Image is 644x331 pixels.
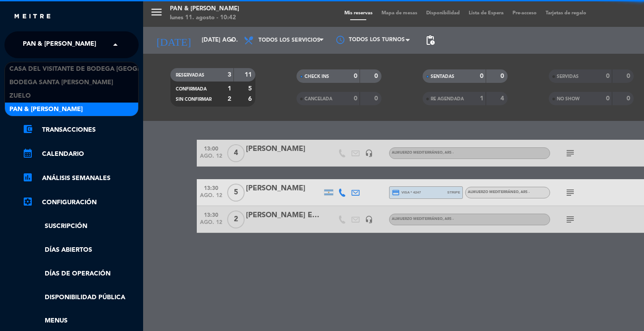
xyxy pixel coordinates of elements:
[22,316,139,326] a: Menus
[22,245,139,255] a: Días abiertos
[22,292,139,303] a: Disponibilidad pública
[23,35,96,54] span: Pan & [PERSON_NAME]
[22,125,139,135] a: account_balance_walletTransacciones
[22,197,139,208] a: Configuración
[22,221,139,232] a: Suscripción
[22,269,139,279] a: Días de Operación
[22,148,33,159] i: calendar_month
[22,124,33,134] i: account_balance_wallet
[22,149,139,159] a: calendar_monthCalendario
[9,91,31,101] span: Zuelo
[13,13,51,20] img: MEITRE
[425,35,436,46] span: pending_actions
[22,196,33,207] i: settings_applications
[9,104,83,115] span: Pan & [PERSON_NAME]
[9,64,234,74] span: Casa del Visitante de Bodega [GEOGRAPHIC_DATA][PERSON_NAME]
[22,172,33,183] i: assessment
[9,77,113,88] span: Bodega Santa [PERSON_NAME]
[22,173,139,184] a: assessmentANÁLISIS SEMANALES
